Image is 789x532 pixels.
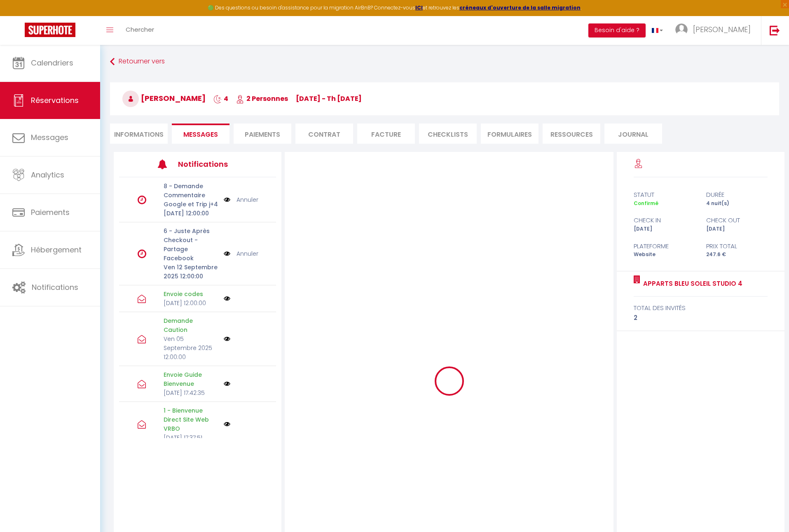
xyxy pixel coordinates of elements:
[701,190,773,200] div: durée
[296,94,362,103] span: [DATE] - Th [DATE]
[31,58,73,68] span: Calendriers
[183,130,218,139] span: Messages
[628,225,701,233] div: [DATE]
[31,95,79,105] span: Réservations
[295,124,353,144] li: Contrat
[164,289,218,299] p: Envoie codes
[164,263,218,281] p: Ven 12 Septembre 2025 12:00:00
[628,251,701,259] div: Website
[236,195,258,204] a: Annuler
[164,406,218,433] p: 1 - Bienvenue Direct Site Web VRBO
[675,23,688,36] img: ...
[224,380,230,387] img: NO IMAGE
[628,241,701,251] div: Plateforme
[164,299,218,308] p: [DATE] 12:00:00
[604,124,662,144] li: Journal
[634,313,768,323] div: 2
[224,421,230,427] img: NO IMAGE
[164,209,218,218] p: [DATE] 12:00:00
[164,388,218,397] p: [DATE] 17:42:35
[31,132,68,142] span: Messages
[164,370,218,388] p: Envoie Guide Bienvenue
[122,93,206,103] span: [PERSON_NAME]
[164,226,218,263] p: 6 - Juste Après Checkout - Partage Facebook
[640,279,742,289] a: Apparts Bleu Soleil Studio 4
[588,23,646,37] button: Besoin d'aide ?
[357,124,415,144] li: Facture
[543,124,600,144] li: Ressources
[224,295,230,302] img: NO IMAGE
[236,94,288,103] span: 2 Personnes
[669,16,761,45] a: ... [PERSON_NAME]
[164,182,218,209] p: 8 - Demande Commentaire Google et Trip j+4
[119,16,160,45] a: Chercher
[7,3,31,28] button: Ouvrir le widget de chat LiveChat
[628,190,701,200] div: statut
[701,225,773,233] div: [DATE]
[634,303,768,313] div: total des invités
[754,495,783,526] iframe: Chat
[110,124,168,144] li: Informations
[31,170,64,180] span: Analytics
[481,124,538,144] li: FORMULAIRES
[236,249,258,258] a: Annuler
[415,4,423,11] a: ICI
[224,195,230,204] img: NO IMAGE
[213,94,228,103] span: 4
[634,200,658,207] span: Confirmé
[110,54,779,69] a: Retourner vers
[126,25,154,34] span: Chercher
[178,155,243,173] h3: Notifications
[164,334,218,362] p: Ven 05 Septembre 2025 12:00:00
[224,249,230,258] img: NO IMAGE
[419,124,477,144] li: CHECKLISTS
[234,124,291,144] li: Paiements
[459,4,581,11] a: créneaux d'ouverture de la salle migration
[31,245,82,255] span: Hébergement
[25,23,75,37] img: Super Booking
[32,282,78,292] span: Notifications
[31,207,70,217] span: Paiements
[164,433,218,442] p: [DATE] 17:37:51
[701,215,773,225] div: check out
[628,215,701,225] div: check in
[693,24,751,35] span: [PERSON_NAME]
[701,241,773,251] div: Prix total
[164,316,218,334] p: Demande Caution
[224,336,230,342] img: NO IMAGE
[701,251,773,259] div: 247.6 €
[770,25,780,35] img: logout
[701,200,773,208] div: 4 nuit(s)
